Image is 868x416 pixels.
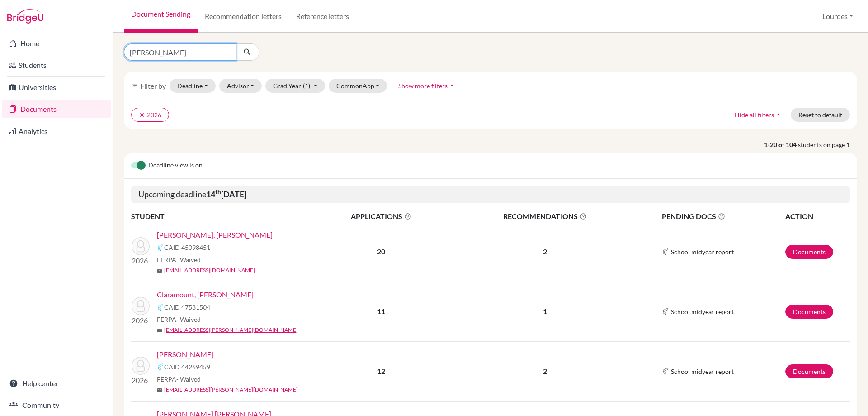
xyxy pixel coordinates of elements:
[176,256,201,263] span: - Waived
[2,78,111,96] a: Universities
[124,43,236,61] input: Find student by name...
[157,374,201,384] span: FERPA
[157,328,162,333] span: mail
[176,316,201,323] span: - Waived
[131,186,850,203] h5: Upcoming deadline
[131,210,312,222] th: STUDENT
[774,110,783,119] i: arrow_drop_up
[157,268,162,273] span: mail
[140,81,166,90] span: Filter by
[2,34,111,53] a: Home
[662,308,669,315] img: Common App logo
[131,82,138,89] i: filter_list
[7,9,43,24] img: Bridge-U
[148,160,203,171] span: Deadline view is on
[451,306,640,317] p: 1
[785,364,833,378] a: Documents
[164,266,255,274] a: [EMAIL_ADDRESS][DOMAIN_NAME]
[662,368,669,375] img: Common App logo
[164,386,298,394] a: [EMAIL_ADDRESS][PERSON_NAME][DOMAIN_NAME]
[157,315,201,324] span: FERPA
[2,56,111,74] a: Students
[671,307,734,316] span: School midyear report
[157,363,164,371] img: Common App logo
[377,367,385,375] b: 12
[215,188,221,196] sup: th
[157,255,201,264] span: FERPA
[662,248,669,255] img: Common App logo
[164,362,210,372] span: CAID 44269459
[785,305,833,319] a: Documents
[791,108,850,122] button: Reset to default
[735,111,774,119] span: Hide all filters
[219,79,262,93] button: Advisor
[398,82,448,90] span: Show more filters
[265,79,325,93] button: Grad Year(1)
[303,82,310,90] span: (1)
[662,211,784,222] span: PENDING DOCS
[132,237,150,255] img: Castellá Falkenberg, Miranda
[132,297,150,315] img: Claramount, Fiorella Esther
[818,8,857,25] button: Lourdes
[132,255,150,266] p: 2026
[785,210,850,222] th: ACTION
[157,230,273,240] a: [PERSON_NAME], [PERSON_NAME]
[2,122,111,140] a: Analytics
[764,140,798,149] strong: 1-20 of 104
[377,247,385,256] b: 20
[377,307,385,316] b: 11
[451,246,640,257] p: 2
[2,100,111,118] a: Documents
[164,243,210,252] span: CAID 45098451
[164,326,298,334] a: [EMAIL_ADDRESS][PERSON_NAME][DOMAIN_NAME]
[671,247,734,257] span: School midyear report
[132,315,150,326] p: 2026
[329,79,387,93] button: CommonApp
[206,189,246,199] b: 14 [DATE]
[131,108,169,122] button: clear2026
[157,289,254,300] a: Claramount, [PERSON_NAME]
[157,387,162,393] span: mail
[157,244,164,251] img: Common App logo
[157,349,213,360] a: [PERSON_NAME]
[785,245,833,259] a: Documents
[671,367,734,376] span: School midyear report
[451,366,640,377] p: 2
[176,375,201,383] span: - Waived
[798,140,857,149] span: students on page 1
[2,396,111,414] a: Community
[170,79,216,93] button: Deadline
[727,108,791,122] button: Hide all filtersarrow_drop_up
[451,211,640,222] span: RECOMMENDATIONS
[139,112,145,118] i: clear
[157,304,164,311] img: Common App logo
[164,302,210,312] span: CAID 47531504
[312,211,450,222] span: APPLICATIONS
[132,357,150,375] img: Dada Chávez, Maria Cristina
[132,375,150,386] p: 2026
[448,81,457,90] i: arrow_drop_up
[391,79,464,93] button: Show more filtersarrow_drop_up
[2,374,111,392] a: Help center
